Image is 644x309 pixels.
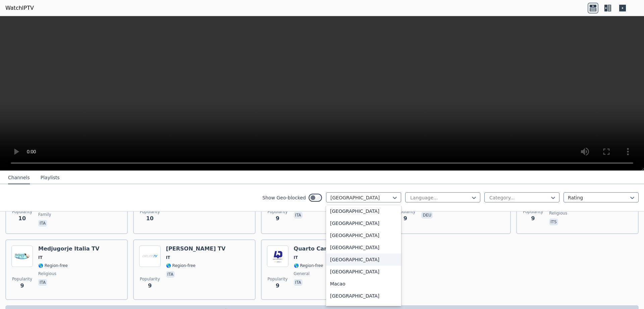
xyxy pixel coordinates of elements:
[549,219,558,225] p: its
[140,209,160,215] span: Popularity
[421,212,433,219] p: deu
[294,263,323,268] span: 🌎 Region-free
[276,282,279,290] span: 9
[326,229,401,241] div: [GEOGRAPHIC_DATA]
[8,171,30,184] button: Channels
[5,4,34,12] a: WatchIPTV
[326,290,401,302] div: [GEOGRAPHIC_DATA]
[140,276,160,282] span: Popularity
[11,245,33,267] img: Medjugorje Italia TV
[395,209,415,215] span: Popularity
[38,279,47,286] p: ita
[326,278,401,290] div: Macao
[276,215,279,223] span: 9
[166,255,170,260] span: IT
[531,215,535,223] span: 9
[38,255,43,260] span: IT
[139,245,161,267] img: Orler TV
[12,276,32,282] span: Popularity
[404,215,407,223] span: 9
[523,209,543,215] span: Popularity
[166,263,196,268] span: 🌎 Region-free
[38,245,99,252] h6: Medjugorje Italia TV
[326,217,401,229] div: [GEOGRAPHIC_DATA]
[268,209,288,215] span: Popularity
[166,245,226,252] h6: [PERSON_NAME] TV
[326,241,401,254] div: [GEOGRAPHIC_DATA]
[294,245,362,252] h6: Quarto Canale Flegreo
[268,276,288,282] span: Popularity
[549,210,567,216] span: religious
[146,215,154,223] span: 10
[267,245,288,267] img: Quarto Canale Flegreo
[166,271,175,278] p: ita
[41,171,60,184] button: Playlists
[326,254,401,266] div: [GEOGRAPHIC_DATA]
[38,220,47,227] p: ita
[12,209,32,215] span: Popularity
[294,271,310,276] span: general
[148,282,152,290] span: 9
[20,282,24,290] span: 9
[294,212,303,219] p: ita
[38,263,68,268] span: 🌎 Region-free
[294,255,298,260] span: IT
[262,194,306,201] label: Show Geo-blocked
[326,205,401,217] div: [GEOGRAPHIC_DATA]
[38,212,51,217] span: family
[326,266,401,278] div: [GEOGRAPHIC_DATA]
[294,279,303,286] p: ita
[38,271,56,276] span: religious
[18,215,26,223] span: 10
